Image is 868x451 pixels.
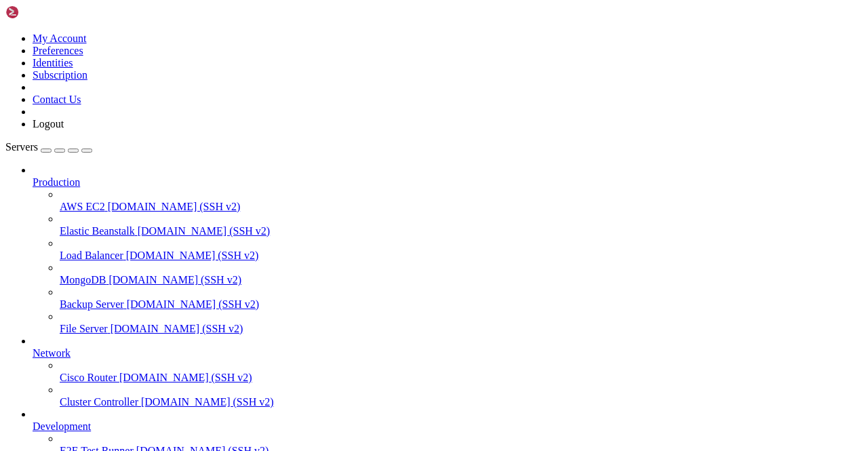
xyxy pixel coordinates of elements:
a: Backup Server [DOMAIN_NAME] (SSH v2) [60,298,863,311]
a: Cisco Router [DOMAIN_NAME] (SSH v2) [60,372,863,384]
a: Contact Us [33,94,81,105]
a: Network [33,347,863,359]
li: Backup Server [DOMAIN_NAME] (SSH v2) [60,286,863,311]
span: Development [33,420,91,432]
a: MongoDB [DOMAIN_NAME] (SSH v2) [60,274,863,286]
a: Development [33,420,863,433]
span: Cisco Router [60,372,117,383]
li: Elastic Beanstalk [DOMAIN_NAME] (SSH v2) [60,213,863,237]
a: Subscription [33,69,87,81]
li: Network [33,335,863,408]
img: Shellngn [5,5,83,19]
span: Servers [5,141,38,153]
span: [DOMAIN_NAME] (SSH v2) [127,298,260,310]
span: [DOMAIN_NAME] (SSH v2) [126,250,259,261]
a: Cluster Controller [DOMAIN_NAME] (SSH v2) [60,396,863,408]
li: Production [33,164,863,335]
a: AWS EC2 [DOMAIN_NAME] (SSH v2) [60,201,863,213]
span: [DOMAIN_NAME] (SSH v2) [141,396,274,408]
li: MongoDB [DOMAIN_NAME] (SSH v2) [60,262,863,286]
span: [DOMAIN_NAME] (SSH v2) [111,323,243,334]
span: [DOMAIN_NAME] (SSH v2) [108,274,241,286]
span: Load Balancer [60,250,123,261]
span: [DOMAIN_NAME] (SSH v2) [119,372,252,383]
a: Production [33,176,863,189]
a: Load Balancer [DOMAIN_NAME] (SSH v2) [60,250,863,262]
span: Cluster Controller [60,396,138,408]
a: File Server [DOMAIN_NAME] (SSH v2) [60,323,863,335]
li: Load Balancer [DOMAIN_NAME] (SSH v2) [60,237,863,262]
span: MongoDB [60,274,106,286]
span: AWS EC2 [60,201,105,212]
span: Network [33,347,71,359]
span: Elastic Beanstalk [60,225,135,237]
a: Identities [33,57,73,68]
li: AWS EC2 [DOMAIN_NAME] (SSH v2) [60,189,863,213]
a: Elastic Beanstalk [DOMAIN_NAME] (SSH v2) [60,225,863,237]
span: [DOMAIN_NAME] (SSH v2) [138,225,271,237]
span: Backup Server [60,298,124,310]
li: File Server [DOMAIN_NAME] (SSH v2) [60,311,863,335]
span: Production [33,176,80,188]
a: Servers [5,141,92,153]
span: File Server [60,323,108,334]
a: My Account [33,33,87,44]
span: [DOMAIN_NAME] (SSH v2) [108,201,241,212]
a: Preferences [33,45,83,56]
a: Logout [33,118,64,130]
li: Cisco Router [DOMAIN_NAME] (SSH v2) [60,359,863,384]
li: Cluster Controller [DOMAIN_NAME] (SSH v2) [60,384,863,408]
